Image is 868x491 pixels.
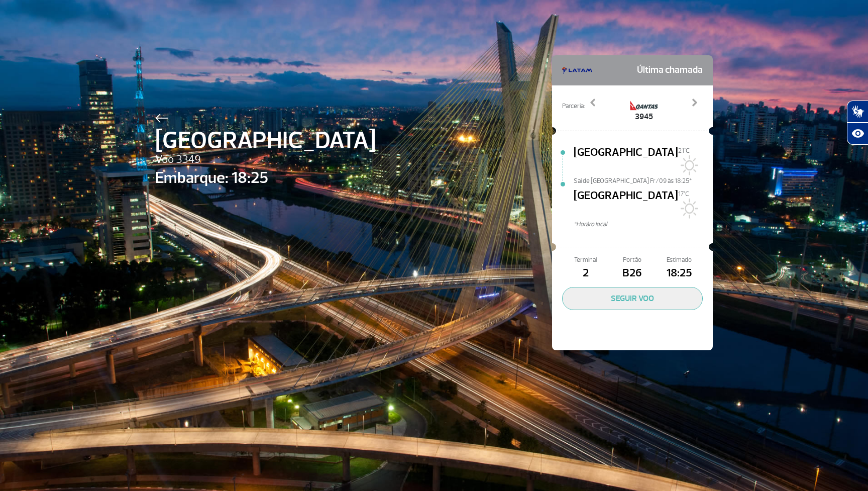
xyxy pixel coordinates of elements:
button: Abrir recursos assistivos. [847,123,868,145]
button: SEGUIR VOO [562,287,703,310]
span: Portão [609,255,656,265]
img: Sol [678,199,698,219]
span: 2 [562,265,609,282]
span: [GEOGRAPHIC_DATA] [155,123,376,159]
span: 3945 [629,111,659,123]
span: Parceria: [562,102,585,111]
span: Sai de [GEOGRAPHIC_DATA] Fr/09 às 18:25* [574,176,713,183]
span: *Horáro local [574,220,713,229]
span: Voo 3349 [155,151,376,168]
span: Embarque: 18:25 [155,166,376,190]
span: Terminal [562,255,609,265]
span: Última chamada [637,60,703,80]
span: 18:25 [656,265,703,282]
span: [GEOGRAPHIC_DATA] [574,144,678,176]
button: Abrir tradutor de língua de sinais. [847,101,868,123]
div: Plugin de acessibilidade da Hand Talk. [847,101,868,145]
img: Sol [678,155,698,175]
span: 17°C [678,190,689,198]
span: Estimado [656,255,703,265]
span: 21°C [678,147,690,155]
span: B26 [609,265,656,282]
span: [GEOGRAPHIC_DATA] [574,187,678,220]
